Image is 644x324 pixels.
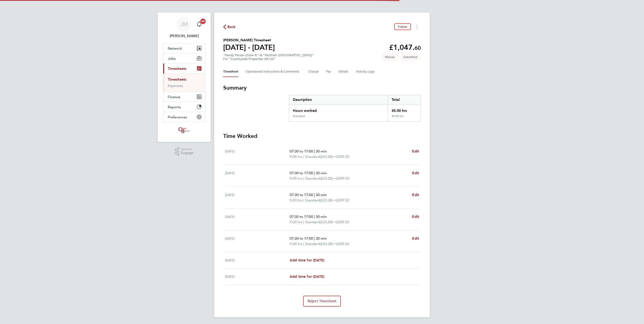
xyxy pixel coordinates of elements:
h3: Time Worked [223,132,421,140]
h1: [DATE] - [DATE] [223,43,275,52]
a: Edit [412,192,419,198]
div: Timesheets [163,73,205,92]
span: Standard [305,176,320,181]
span: Edit [412,149,419,153]
span: 20 [200,19,206,24]
button: Reject Timesheet [303,296,341,306]
div: [DATE] [225,170,290,181]
span: (£23.28) = [320,198,336,202]
button: Network [163,43,205,53]
span: £209.52 [336,242,349,246]
a: Edit [412,149,419,154]
span: Back [227,24,236,30]
span: Add time for [DATE] [290,274,324,279]
span: 60 [415,45,421,51]
span: £209.52 [336,176,349,181]
div: Hours worked [289,104,388,114]
span: 30 min [316,193,327,197]
button: Timesheet [223,66,238,77]
span: Edit [412,236,419,240]
button: Back [223,24,236,30]
span: Timesheets [168,66,186,71]
span: | [303,220,304,224]
span: 30 min [316,214,327,219]
button: Reports [163,102,205,112]
span: Reject Timesheet [308,299,337,303]
span: £209.52 [336,154,349,159]
span: JM [180,21,188,27]
div: 45.00 hrs [388,114,421,121]
a: Edit [412,214,419,219]
span: 07:30 to 17:00 [290,149,313,153]
span: Jack Mott [163,33,205,39]
div: For "Countryside Properties UK Ltd" [223,57,314,61]
a: Edit [412,236,419,241]
a: Timesheets [168,77,186,82]
div: 45.00 hrs [388,104,421,114]
span: 9.00 hrs [290,220,302,224]
img: oneillandbrennan-logo-retina.png [178,127,191,134]
button: Preferences [163,112,205,122]
span: £209.52 [336,220,349,224]
span: Standard [305,154,320,159]
div: [DATE] [225,258,290,263]
button: Timesheets [163,64,205,73]
span: | [303,198,304,202]
div: [DATE] [225,274,290,279]
div: Description [289,95,388,104]
div: [DATE] [225,236,290,247]
span: (£23.28) = [320,176,336,181]
span: 9.00 hrs [290,198,302,202]
a: Powered byEngage [175,147,194,156]
a: 20 [195,17,204,31]
h3: Summary [223,84,421,91]
span: Network [168,46,182,51]
div: [DATE] [225,149,290,159]
span: | [314,236,315,240]
div: [DATE] [225,214,290,225]
button: Activity Logs [356,66,375,77]
app-decimal: £1,047. [389,43,421,52]
span: Standard [305,241,320,247]
span: Powered by [181,147,194,151]
div: Standard [293,114,305,118]
span: Edit [412,214,419,219]
div: Total [388,95,421,104]
a: Go to home page [163,127,205,134]
span: | [303,242,304,246]
span: 30 min [316,149,327,153]
span: 9.00 hrs [290,154,302,159]
span: 30 min [316,171,327,175]
span: This timesheet was manually created. [381,53,398,61]
section: Timesheet [223,84,421,306]
div: "Handy Person (Zone 4)" at "Northam ([GEOGRAPHIC_DATA])" [223,53,314,61]
button: Charge [308,66,319,77]
div: [DATE] [225,192,290,203]
a: Edit [412,170,419,176]
span: (£23.28) = [320,220,336,224]
span: 07:30 to 17:00 [290,236,313,240]
h2: [PERSON_NAME] Timesheet [223,37,275,43]
span: Follow [398,25,407,29]
span: | [314,171,315,175]
span: | [303,176,304,181]
a: Add time for [DATE] [290,274,324,279]
span: Standard [305,198,320,203]
span: Preferences [168,115,187,119]
span: (£23.28) = [320,242,336,246]
a: JM[PERSON_NAME] [163,17,205,39]
span: Jobs [168,56,176,61]
span: 07:30 to 17:00 [290,171,313,175]
button: Operational Instructions & Comments [245,66,301,77]
button: Follow [394,23,411,30]
span: 9.00 hrs [290,176,302,181]
nav: Main navigation [158,13,211,142]
span: Edit [412,171,419,175]
span: 9.00 hrs [290,242,302,246]
span: Standard [305,219,320,225]
button: Details [339,66,349,77]
span: Edit [412,193,419,197]
button: Jobs [163,53,205,63]
div: Summary [289,95,421,122]
span: | [314,193,315,197]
